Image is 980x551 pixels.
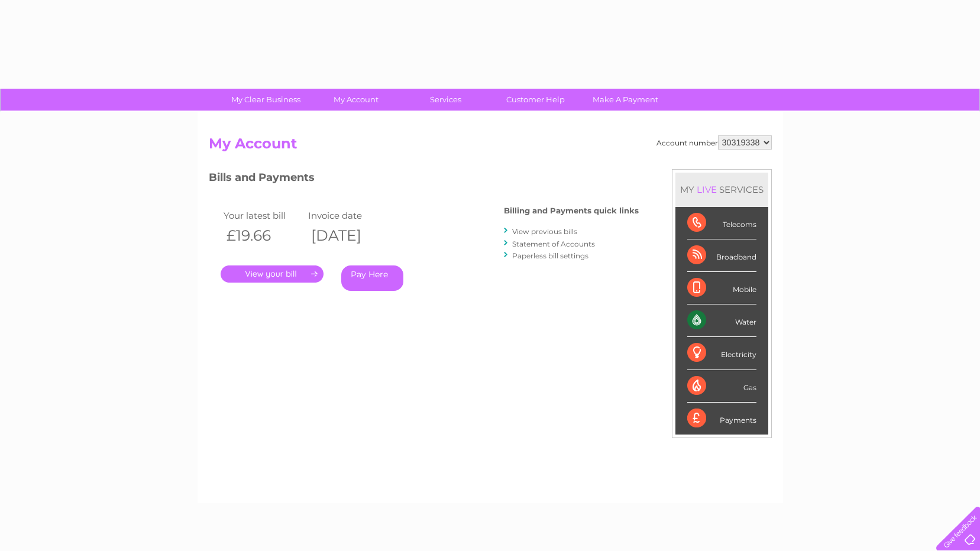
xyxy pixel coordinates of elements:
div: Electricity [687,337,756,370]
td: Your latest bill [221,208,306,223]
a: View previous bills [512,227,577,236]
a: Paperless bill settings [512,251,588,260]
a: Pay Here [341,265,403,291]
div: Account number [656,135,772,150]
th: £19.66 [221,223,306,248]
a: My Account [307,89,405,111]
a: Services [397,89,494,111]
div: MY SERVICES [675,173,768,206]
h4: Billing and Payments quick links [504,206,639,215]
h2: My Account [209,135,772,158]
div: Telecoms [687,207,756,239]
a: Make A Payment [577,89,674,111]
td: Invoice date [305,208,390,223]
div: LIVE [694,184,719,195]
a: Statement of Accounts [512,239,595,248]
a: . [221,265,324,283]
div: Payments [687,403,756,435]
a: My Clear Business [217,89,315,111]
div: Water [687,304,756,337]
th: [DATE] [305,223,390,248]
a: Customer Help [487,89,584,111]
div: Gas [687,370,756,403]
div: Broadband [687,239,756,272]
h3: Bills and Payments [209,169,639,190]
div: Mobile [687,272,756,304]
